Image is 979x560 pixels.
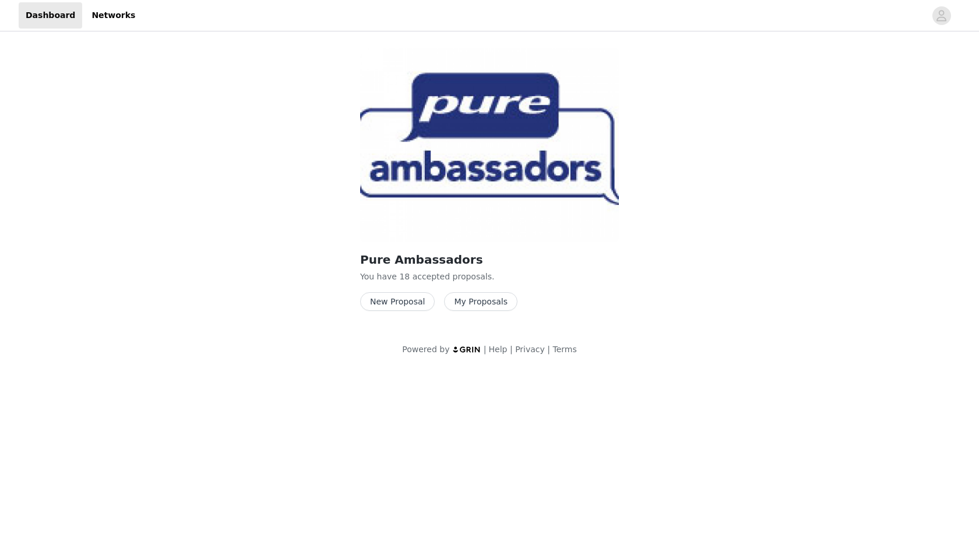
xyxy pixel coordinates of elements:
a: Terms [552,345,576,354]
a: Dashboard [19,2,82,29]
span: Powered by [402,345,449,354]
button: New Proposal [360,292,435,311]
span: | [484,345,487,354]
span: | [547,345,550,354]
p: You have 18 accepted proposal . [360,271,619,283]
a: Networks [84,2,142,29]
a: Privacy [515,345,545,354]
div: avatar [936,6,947,25]
button: My Proposals [444,292,517,311]
img: Pure Encapsulations [360,48,619,242]
img: logo [452,346,481,353]
span: | [510,345,513,354]
h2: Pure Ambassadors [360,251,619,268]
span: s [488,272,492,281]
a: Help [489,345,508,354]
